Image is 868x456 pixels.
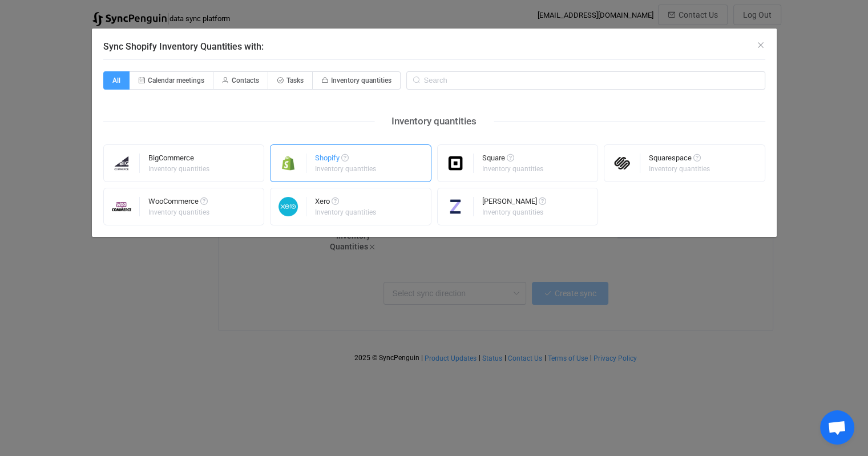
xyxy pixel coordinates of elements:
div: Inventory quantities [148,209,209,216]
div: Xero [315,197,378,209]
div: Inventory quantities [482,166,543,172]
div: Squarespace [649,154,712,166]
span: Sync Shopify Inventory Quantities with: [103,41,264,52]
div: Inventory quantities [315,209,376,216]
div: Inventory quantities [649,166,710,172]
div: Sync Shopify Inventory Quantities with: [92,29,777,237]
a: Open chat [820,410,854,445]
img: shopify.png [271,154,306,173]
img: xero.png [271,197,306,216]
div: Square [482,154,545,166]
div: BigCommerce [148,154,211,166]
div: [PERSON_NAME] [482,197,546,209]
div: Shopify [315,154,378,166]
div: Inventory quantities [148,166,209,172]
img: square.png [438,154,474,173]
img: big-commerce.png [104,154,140,173]
div: WooCommerce [148,197,211,209]
input: Search [406,71,765,90]
img: woo-commerce.png [104,197,140,216]
img: squarespace.png [604,154,640,173]
img: zettle.png [438,197,474,216]
div: Inventory quantities [315,166,376,172]
div: Inventory quantities [374,112,494,130]
div: Inventory quantities [482,209,544,216]
button: Close [756,40,765,51]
